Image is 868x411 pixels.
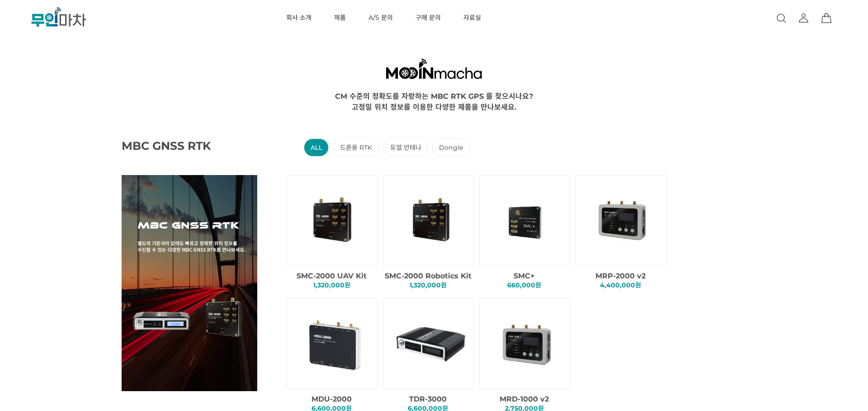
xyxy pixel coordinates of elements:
img: dd1389de6ba74b56ed1c86d804b0ca77.png [392,182,469,259]
li: ALL [304,139,329,157]
div: CM 수준의 정확도를 자랑하는 MBC RTK GPS 를 찾으시나요? 고정밀 위치 정보를 이용한 다양한 제품을 만나보세요. [35,90,833,112]
img: 9b9ab8696318a90dfe4e969267b5ed87.png [584,182,661,259]
span: MRP-2000 v2 [595,272,646,280]
li: Dongle [432,139,470,157]
li: 드론용 RTK [333,138,379,157]
span: SMC-2000 UAV Kit [297,272,367,280]
span: 1,320,000원 [313,281,350,289]
img: 29e1ed50bec2d2c3d08ab21b2fffb945.png [392,305,469,382]
span: MDU-2000 [311,395,352,403]
img: 6483618fc6c74fd86d4df014c1d99106.png [295,305,373,382]
span: 660,000원 [507,281,541,289]
span: MBC GNSS RTK [122,139,235,152]
span: 4,400,000원 [600,281,641,289]
span: SMC+ [514,272,535,280]
img: 74693795f3d35c287560ef585fd79621.png [488,305,565,382]
span: 1,320,000원 [410,281,447,289]
img: f8268eb516eb82712c4b199d88f6799e.png [488,182,565,259]
img: main_GNSS_RTK.png [122,175,257,391]
span: TDR-3000 [409,395,447,403]
img: 1ee78b6ef8b89e123d6f4d8a617f2cc2.png [295,182,373,259]
span: SMC-2000 Robotics Kit [385,272,472,280]
li: 듀얼 안테나 [383,138,428,157]
span: MRD-1000 v2 [500,395,549,403]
